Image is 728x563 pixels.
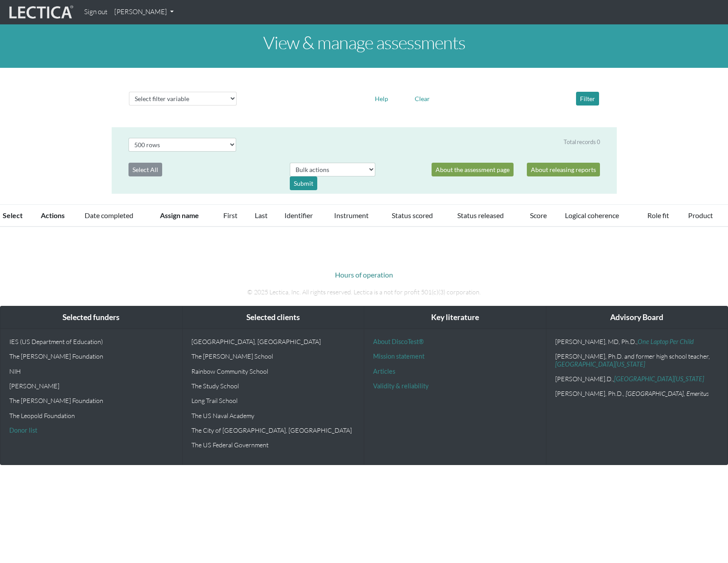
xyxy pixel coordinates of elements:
[457,211,504,219] a: Status released
[9,368,173,375] p: NIH
[565,211,619,219] a: Logical coherence
[191,397,355,404] p: Long Trail School
[373,338,424,345] a: About DiscoTest®
[35,205,79,227] th: Actions
[81,4,111,21] a: Sign out
[191,338,355,345] p: [GEOGRAPHIC_DATA], [GEOGRAPHIC_DATA]
[191,382,355,390] p: The Study School
[335,270,393,279] a: Hours of operation
[9,397,173,404] p: The [PERSON_NAME] Foundation
[334,211,369,219] a: Instrument
[555,375,719,383] p: [PERSON_NAME].D.,
[564,138,600,146] div: Total records 0
[392,211,433,219] a: Status scored
[183,306,364,329] div: Selected clients
[9,426,37,434] a: Donor list
[9,382,173,390] p: [PERSON_NAME]
[555,338,719,345] p: [PERSON_NAME], MD, Ph.D.,
[364,306,546,329] div: Key literature
[191,412,355,419] p: The US Naval Academy
[555,352,719,368] p: [PERSON_NAME], Ph.D. and former high school teacher,
[371,92,392,106] button: Help
[9,352,173,360] p: The [PERSON_NAME] Foundation
[530,211,547,219] a: Score
[555,390,719,397] p: [PERSON_NAME], Ph.D.
[555,360,645,368] a: [GEOGRAPHIC_DATA][US_STATE]
[128,163,162,176] button: Select All
[223,211,237,219] a: First
[432,163,514,176] a: About the assessment page
[373,368,395,375] a: Articles
[0,306,182,329] div: Selected funders
[638,338,694,345] a: One Laptop Per Child
[85,211,133,219] a: Date completed
[191,352,355,360] p: The [PERSON_NAME] School
[373,352,424,360] a: Mission statement
[614,375,704,383] a: [GEOGRAPHIC_DATA][US_STATE]
[411,92,434,106] button: Clear
[255,211,268,219] a: Last
[191,426,355,434] p: The City of [GEOGRAPHIC_DATA], [GEOGRAPHIC_DATA]
[191,368,355,375] p: Rainbow Community School
[111,4,177,21] a: [PERSON_NAME]
[373,382,428,390] a: Validity & reliability
[623,390,709,397] em: , [GEOGRAPHIC_DATA], Emeritus
[546,306,728,329] div: Advisory Board
[576,92,599,106] button: Filter
[7,4,74,21] img: lecticalive
[118,287,610,297] p: © 2025 Lectica, Inc. All rights reserved. Lectica is a not for profit 501(c)(3) corporation.
[371,94,392,102] a: Help
[191,441,355,449] p: The US Federal Government
[284,211,313,219] a: Identifier
[527,163,600,176] a: About releasing reports
[9,338,173,345] p: IES (US Department of Education)
[688,211,713,219] a: Product
[9,412,173,419] p: The Leopold Foundation
[290,176,317,190] div: Submit
[647,211,669,219] a: Role fit
[155,205,218,227] th: Assign name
